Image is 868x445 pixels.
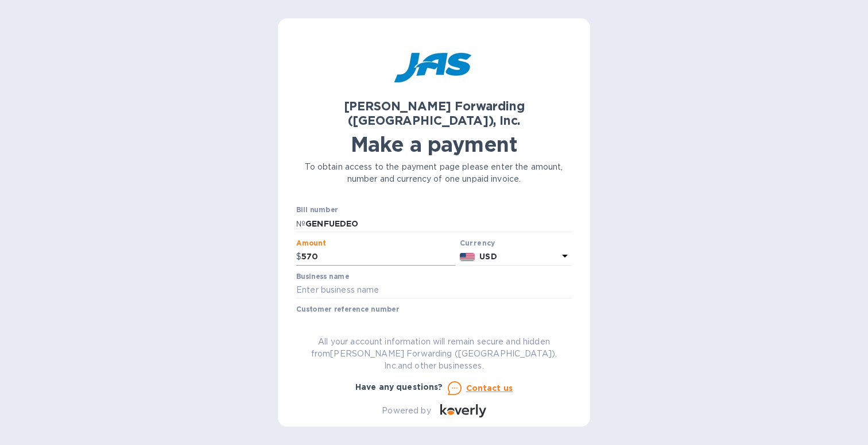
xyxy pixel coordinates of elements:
p: № [296,218,305,230]
b: [PERSON_NAME] Forwarding ([GEOGRAPHIC_DATA]), Inc. [344,99,525,128]
p: Powered by [382,405,431,417]
h1: Make a payment [296,132,572,156]
b: USD [479,252,497,261]
img: USD [460,253,475,261]
input: Enter bill number [305,215,572,232]
u: Contact us [466,383,513,393]
b: Currency [460,239,495,247]
label: Customer reference number [296,306,399,313]
b: Have any questions? [355,382,443,392]
p: All your account information will remain secure and hidden from [PERSON_NAME] Forwarding ([GEOGRA... [296,336,572,372]
p: $ [296,251,301,263]
input: 0.00 [301,248,455,266]
label: Business name [296,273,349,280]
label: Amount [296,240,325,247]
label: Bill number [296,207,338,214]
input: Enter business name [296,282,572,299]
p: To obtain access to the payment page please enter the amount, number and currency of one unpaid i... [296,161,572,185]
